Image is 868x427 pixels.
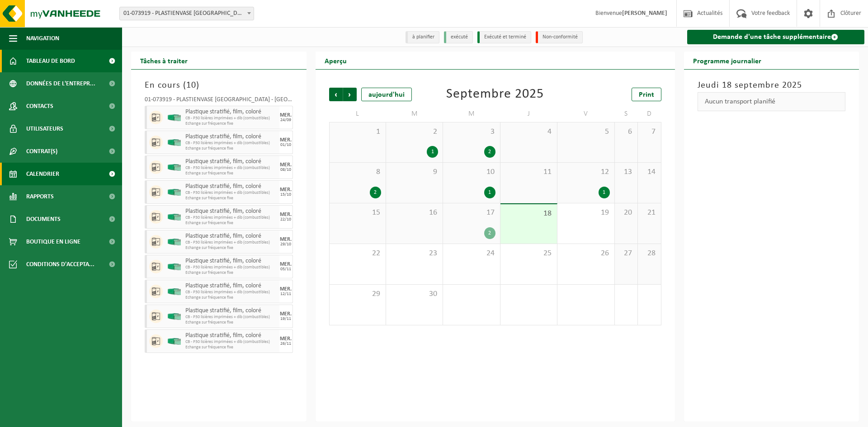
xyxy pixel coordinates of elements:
span: 18 [505,209,552,219]
span: Boutique en ligne [26,230,80,253]
h3: Jeudi 18 septembre 2025 [698,79,846,92]
img: HK-XP-30-GN-00 [167,338,181,345]
a: Print [632,88,661,101]
div: MER. [280,237,292,242]
span: 19 [562,208,609,218]
div: MER. [280,162,292,168]
span: 1 [334,127,381,137]
img: HK-XP-30-GN-00 [167,313,181,320]
td: D [638,106,661,122]
span: Plastique stratifié, film, coloré [185,108,277,116]
span: 27 [619,249,633,258]
li: Non-conformité [536,31,583,43]
span: Echange sur fréquence fixe [185,146,277,151]
span: 17 [448,208,495,218]
span: Documents [26,208,61,230]
span: 01-073919 - PLASTIENVASE FRANCIA - ARRAS [120,7,254,20]
span: Plastique stratifié, film, coloré [185,332,277,339]
span: Echange sur fréquence fixe [185,245,277,251]
span: 15 [334,208,381,218]
div: MER. [280,262,292,267]
h2: Programme journalier [684,52,770,69]
td: M [386,106,443,122]
span: CB - P30 lisières imprimées + dib (combustibles) [185,141,277,146]
span: CB - P30 lisières imprimées + dib (combustibles) [185,165,277,171]
div: 15/10 [280,192,291,197]
span: Echange sur fréquence fixe [185,345,277,350]
span: 5 [562,127,609,137]
span: CB - P30 lisières imprimées + dib (combustibles) [185,190,277,196]
span: CB - P30 lisières imprimées + dib (combustibles) [185,240,277,245]
span: 10 [186,81,196,90]
span: CB - P30 lisières imprimées + dib (combustibles) [185,290,277,295]
span: Contrat(s) [26,140,57,163]
div: MER. [280,113,292,118]
span: Plastique stratifié, film, coloré [185,282,277,290]
span: CB - P30 lisières imprimées + dib (combustibles) [185,339,277,345]
span: 20 [619,208,633,218]
img: HK-XP-30-GN-00 [167,189,181,196]
img: HK-XP-30-GN-00 [167,164,181,171]
div: 1 [427,146,438,158]
div: Septembre 2025 [446,88,544,101]
span: 13 [619,167,633,177]
span: Conditions d'accepta... [26,253,94,276]
span: 24 [448,249,495,258]
div: 19/11 [280,317,291,321]
span: 9 [391,167,438,177]
div: MER. [280,137,292,143]
li: à planifier [406,31,439,43]
span: 21 [642,208,656,218]
span: Calendrier [26,163,59,185]
span: Précédent [329,88,343,101]
span: 10 [448,167,495,177]
li: exécuté [444,31,473,43]
span: Echange sur fréquence fixe [185,320,277,325]
div: 26/11 [280,342,291,346]
img: HK-XP-30-GN-00 [167,288,181,295]
span: Données de l'entrepr... [26,72,95,95]
span: 26 [562,249,609,258]
span: 12 [562,167,609,177]
span: 2 [391,127,438,137]
div: MER. [280,336,292,342]
span: 3 [448,127,495,137]
span: Contacts [26,95,53,117]
span: Echange sur fréquence fixe [185,121,277,127]
div: MER. [280,187,292,192]
span: Echange sur fréquence fixe [185,295,277,300]
span: 8 [334,167,381,177]
span: 6 [619,127,633,137]
span: 14 [642,167,656,177]
div: 01-073919 - PLASTIENVASE [GEOGRAPHIC_DATA] - [GEOGRAPHIC_DATA] [145,97,293,106]
li: Exécuté et terminé [477,31,531,43]
span: 4 [505,127,552,137]
div: MER. [280,286,292,292]
span: 01-073919 - PLASTIENVASE FRANCIA - ARRAS [119,7,254,20]
img: HK-XP-30-GN-00 [167,263,181,270]
span: CB - P30 lisières imprimées + dib (combustibles) [185,116,277,121]
a: Demande d'une tâche supplémentaire [687,30,865,44]
span: 29 [334,289,381,299]
img: HK-XP-30-GN-00 [167,214,181,221]
span: CB - P30 lisières imprimées + dib (combustibles) [185,215,277,221]
td: J [500,106,557,122]
span: Plastique stratifié, film, coloré [185,258,277,265]
div: 29/10 [280,242,291,247]
span: 22 [334,249,381,258]
div: 2 [484,146,495,158]
div: 05/11 [280,267,291,272]
span: Echange sur fréquence fixe [185,270,277,276]
div: Aucun transport planifié [698,92,846,111]
span: Print [639,91,654,99]
div: 01/10 [280,143,291,147]
div: 22/10 [280,217,291,222]
span: Echange sur fréquence fixe [185,196,277,201]
img: HK-XP-30-GN-00 [167,114,181,121]
td: V [557,106,614,122]
span: 11 [505,167,552,177]
div: 24/09 [280,118,291,122]
span: 25 [505,249,552,258]
span: Echange sur fréquence fixe [185,171,277,176]
span: 30 [391,289,438,299]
